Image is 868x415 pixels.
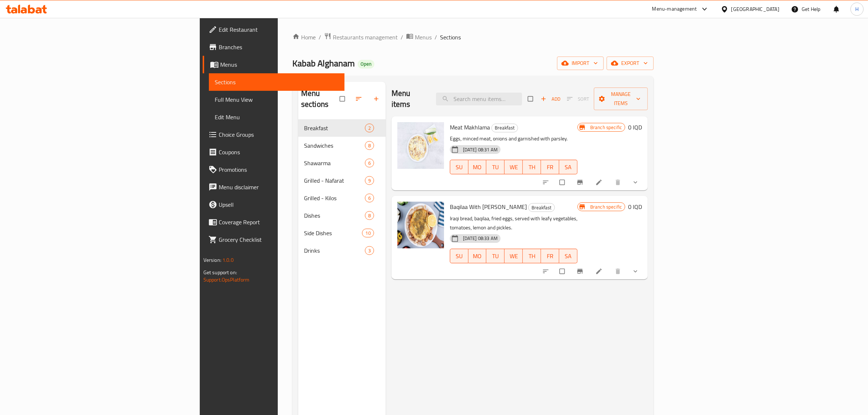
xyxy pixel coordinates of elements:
span: Coupons [219,148,339,156]
div: items [362,229,374,237]
div: Menu-management [652,5,697,13]
span: TU [489,251,502,261]
span: Shawarma [304,159,365,167]
nav: Menu sections [298,116,386,262]
span: Open [358,61,374,67]
a: Edit Menu [209,108,345,126]
div: items [365,211,374,220]
span: 3 [365,247,374,254]
h6: 0 IQD [628,202,642,212]
button: export [607,57,654,70]
span: Side Dishes [304,229,362,237]
a: Menus [406,32,432,42]
div: items [365,176,374,185]
div: Side Dishes10 [298,224,386,242]
span: Add [541,95,560,103]
span: Breakfast [529,203,554,212]
a: Upsell [203,196,345,213]
button: import [557,57,604,70]
a: Coupons [203,143,345,161]
button: Add section [368,91,386,107]
span: Grilled - Nafarat [304,176,365,185]
span: FR [544,162,556,172]
button: Branch-specific-item [572,174,589,190]
button: TH [523,249,541,263]
button: sort-choices [538,263,555,279]
span: TU [489,162,502,172]
span: MO [471,162,484,172]
span: import [563,59,598,68]
span: Baqilaa With [PERSON_NAME] [450,201,527,212]
a: Edit Restaurant [203,21,345,38]
div: Drinks3 [298,242,386,259]
span: H [855,5,859,13]
h6: 0 IQD [628,122,642,132]
span: WE [507,162,520,172]
span: [DATE] 08:31 AM [460,146,501,153]
a: Grocery Checklist [203,231,345,248]
span: Grocery Checklist [219,235,339,244]
button: sort-choices [538,174,555,190]
div: items [365,124,374,132]
span: TH [526,162,538,172]
button: show more [627,174,645,190]
span: Menus [220,60,339,69]
div: Open [358,60,374,69]
span: 2 [365,125,374,132]
span: Meat Makhlama [450,122,490,133]
svg: Show Choices [632,179,639,186]
button: MO [468,160,487,174]
span: MO [471,251,484,261]
div: [GEOGRAPHIC_DATA] [731,5,779,13]
div: Grilled - Nafarat9 [298,172,386,189]
span: 9 [365,177,374,184]
a: Sections [209,73,345,91]
a: Full Menu View [209,91,345,108]
span: Edit Restaurant [219,25,339,34]
div: Sandwiches8 [298,137,386,154]
span: 10 [362,230,373,237]
span: export [612,59,648,68]
button: FR [541,160,559,174]
span: Grilled - Kilos [304,194,365,202]
span: Dishes [304,211,365,220]
span: TH [526,251,538,261]
p: Eggs, minced meat, onions and garnished with parsley. [450,134,577,143]
span: Full Menu View [215,95,339,104]
span: SA [562,251,575,261]
span: Menus [415,33,432,42]
h2: Menu items [392,88,427,110]
a: Menus [203,56,345,73]
span: 6 [365,160,374,167]
span: Select section [523,92,539,106]
span: Upsell [219,200,339,209]
span: Breakfast [304,124,365,132]
span: 8 [365,212,374,219]
span: FR [544,251,556,261]
div: Breakfast [528,203,555,212]
span: SA [562,162,575,172]
button: Manage items [594,88,648,110]
span: Branch specific [587,203,625,210]
img: Meat Makhlama [397,122,444,169]
span: Sandwiches [304,141,365,150]
span: Coverage Report [219,218,339,226]
button: show more [627,263,645,279]
span: Sort sections [351,91,368,107]
span: 1.0.0 [222,255,234,265]
button: TH [523,160,541,174]
button: delete [610,174,627,190]
span: Drinks [304,246,365,255]
button: SA [559,160,577,174]
span: 8 [365,142,374,149]
span: SU [453,162,466,172]
span: Choice Groups [219,130,339,139]
span: Select to update [555,264,571,278]
span: Restaurants management [333,33,398,42]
